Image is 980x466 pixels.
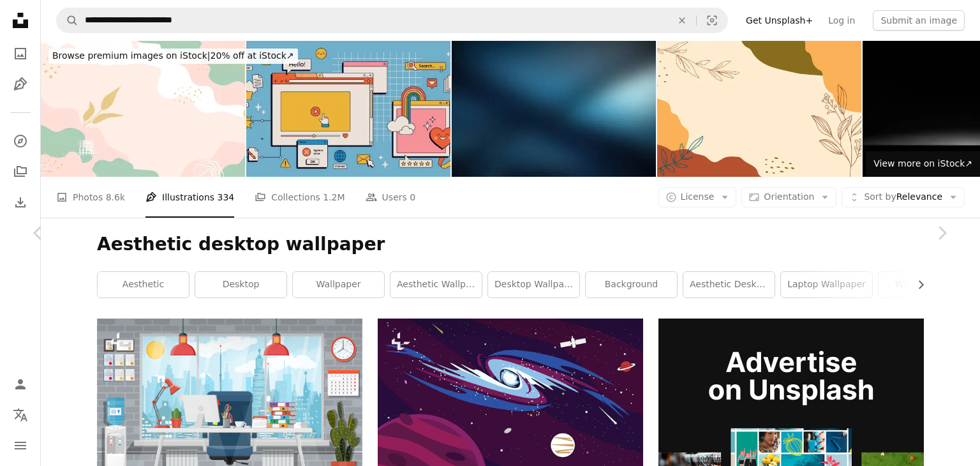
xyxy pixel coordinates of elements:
button: Sort byRelevance [842,187,965,207]
span: License [681,192,715,202]
a: Next [903,172,980,294]
button: Language [8,402,33,428]
a: aesthetic desktop [683,272,775,297]
a: Photos 8.6k [56,177,125,218]
span: Orientation [764,192,814,202]
a: Office building interior. Desk with computer, chair, lamp, books and document papers. Water coole... [97,405,362,417]
a: aesthetic wallpaper [390,272,482,297]
a: Explore [8,128,33,154]
span: 1.2M [323,190,345,204]
a: laptop wallpaper [781,272,872,297]
a: Log in [820,10,863,31]
img: Moody blue gradient with subtle light and dark contrasts, featuring a grainy texture that creates... [452,41,656,177]
button: License [658,187,737,207]
a: Collections [8,159,33,184]
span: 8.6k [106,190,125,204]
a: desktop wallpaper [488,272,579,297]
a: Photos [8,41,33,66]
button: Visual search [697,8,727,33]
a: wallpaper [293,272,384,297]
a: Browse premium images on iStock|20% off at iStock↗ [41,41,306,71]
span: Relevance [864,191,942,204]
a: background [586,272,677,297]
button: Submit an image [873,10,965,31]
a: Users 0 [366,177,416,218]
button: Menu [8,433,33,458]
img: autumn leaves abstract background [657,41,861,177]
a: Illustrations [8,71,33,97]
h1: Aesthetic desktop wallpaper [97,233,924,256]
a: wallpaper 4k [879,272,970,297]
span: Sort by [864,192,896,202]
div: 20% off at iStock ↗ [48,49,298,64]
a: View more on iStock↗ [866,151,980,177]
a: Log in / Sign up [8,372,33,397]
a: An image of a space scene with planets and stars [378,393,643,405]
img: Abstract background with hand draw art nature design [41,41,245,177]
button: Orientation [741,187,836,207]
a: aesthetic [98,272,189,297]
span: Browse premium images on iStock | [52,50,210,61]
form: Find visuals sitewide [56,8,728,33]
img: 90s retro vaporwave aesthetics digital screen user interface. Cute old computer ui elements, nost... [246,41,450,177]
span: View more on iStock ↗ [873,158,972,169]
span: 0 [410,190,415,204]
a: Collections 1.2M [255,177,345,218]
button: Search Unsplash [57,8,78,33]
a: Get Unsplash+ [738,10,820,31]
a: desktop [195,272,286,297]
button: Clear [668,8,696,33]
